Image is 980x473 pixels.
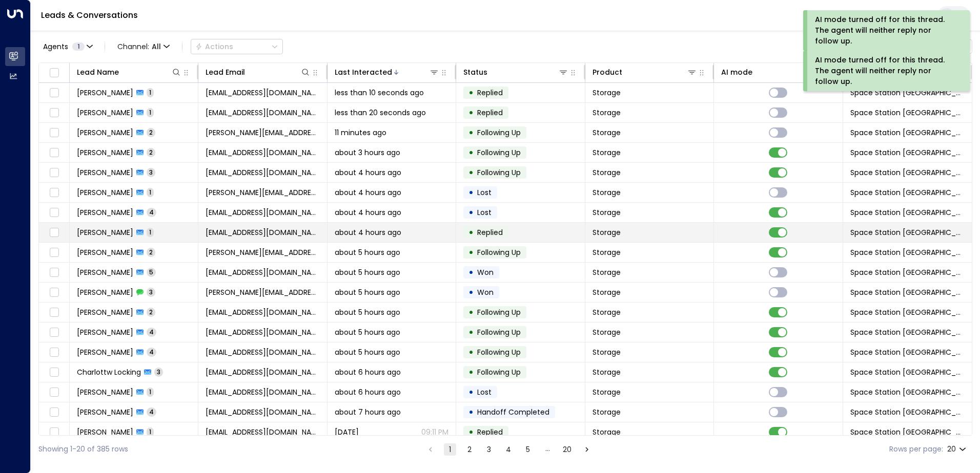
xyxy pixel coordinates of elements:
div: 20 [947,442,968,457]
span: Storage [593,207,621,218]
span: Space Station Doncaster [850,407,965,417]
span: Following Up [477,327,521,337]
span: Storage [593,167,621,178]
div: • [468,383,474,401]
span: about 5 hours ago [335,307,400,317]
span: gemma_cropley@hotmail.com [206,107,319,118]
span: Storage [593,327,621,337]
span: Gemma Stevenson [77,147,133,158]
div: • [468,244,474,261]
span: wendychampo@icloud.com [206,267,319,277]
span: Space Station Doncaster [850,147,965,158]
div: … [541,443,554,456]
span: 1 [147,188,154,197]
label: Rows per page: [889,444,943,455]
span: Storage [593,267,621,277]
span: cove178@gmail.com [206,227,319,238]
div: AI mode [721,66,826,78]
span: Derek Foulds [77,347,133,357]
span: Toggle select row [48,366,60,379]
span: Space Station Doncaster [850,187,965,198]
span: Space Station Doncaster [850,427,965,437]
span: Liam Harrington [77,327,133,337]
span: 4 [147,407,156,416]
div: • [468,304,474,321]
span: Replied [477,88,503,98]
div: • [468,264,474,281]
span: Storage [593,227,621,238]
button: page 1 [444,443,456,456]
a: Leads & Conversations [41,9,138,21]
span: Wendy Champion [77,267,133,277]
span: Storage [593,127,621,138]
div: • [468,284,474,301]
span: Space Station Doncaster [850,287,965,297]
span: Storage [593,88,621,98]
span: 3 [147,288,155,296]
span: Space Station Doncaster [850,107,965,118]
span: Toggle select row [48,166,60,179]
span: Charlottw Locking [77,367,141,377]
div: Lead Name [77,66,181,78]
span: Toggle select row [48,246,60,259]
span: 1 [147,108,154,117]
span: Space Station Doncaster [850,387,965,397]
span: 2 [147,148,155,157]
span: Varuni Wakwella [77,127,133,138]
div: Product [593,66,622,78]
span: Storage [593,367,621,377]
span: charrouty@gmail.com [206,367,319,377]
span: about 5 hours ago [335,247,400,257]
button: Go to page 4 [502,443,515,456]
span: Toggle select row [48,346,60,359]
span: Storage [593,307,621,317]
span: 3 [154,368,163,376]
div: AI mode turned off for this thread. The agent will neither reply nor follow up. [815,55,956,87]
span: tashamyrie10@gmail.com [206,427,319,437]
span: Space Station Doncaster [850,307,965,317]
span: Storage [593,247,621,257]
span: Toggle select row [48,206,60,219]
span: Toggle select row [48,386,60,399]
div: • [468,423,474,441]
span: Gembostevo77@gmail.com [206,147,319,158]
span: Following Up [477,367,521,377]
span: 11 minutes ago [335,127,386,138]
span: Toggle select row [48,426,60,439]
div: Last Interacted [335,66,439,78]
span: about 4 hours ago [335,167,401,178]
div: • [468,164,474,181]
span: Following Up [477,147,521,158]
span: about 6 hours ago [335,367,401,377]
span: lucy.walton@live.co.uk [206,187,319,198]
span: Daniel Baker [77,407,133,417]
span: Sommer Lindley [77,247,133,257]
span: varuni.w86@gmail.com [206,127,319,138]
span: Space Station Doncaster [850,167,965,178]
span: about 3 hours ago [335,147,400,158]
div: Actions [195,42,233,51]
p: 09:11 PM [421,427,448,437]
button: Go to page 20 [561,443,574,456]
span: Matthew Meadows [77,167,133,178]
span: 4 [147,208,156,217]
span: Channel: [113,39,174,54]
span: Space Station Doncaster [850,207,965,218]
span: Space Station Doncaster [850,247,965,257]
span: Replied [477,427,503,437]
span: 1 [147,388,154,396]
span: 1 [147,427,154,436]
div: Showing 1-20 of 385 rows [38,444,128,455]
div: • [468,104,474,121]
span: Space Station Doncaster [850,88,965,98]
button: Go to page 3 [483,443,495,456]
span: Jackie Taylor [77,307,133,317]
span: Lewis Collier [77,88,133,98]
div: • [468,124,474,141]
span: Toggle select row [48,106,60,119]
span: Andy Gregory [77,287,133,297]
div: Last Interacted [335,66,392,78]
span: Space Station Doncaster [850,267,965,277]
span: jackiesmith236@ymail.com [206,307,319,317]
span: Storage [593,187,621,198]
